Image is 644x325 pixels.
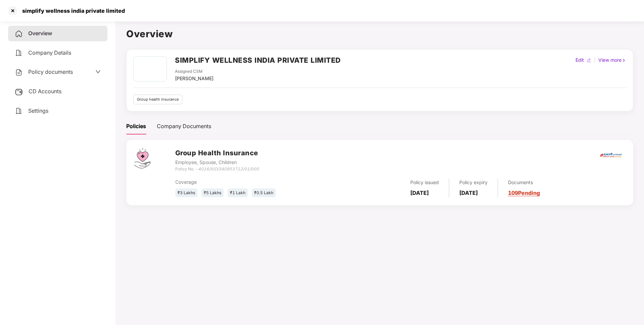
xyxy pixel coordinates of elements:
[410,179,439,186] div: Policy issued
[175,159,259,166] div: Employee, Spouse, Children
[126,122,146,130] div: Policies
[593,56,597,64] div: |
[201,188,224,198] div: ₹5 Lakhs
[18,7,125,14] div: simplify wellness india private limited
[175,68,214,75] div: Assigned CSM
[28,107,48,114] span: Settings
[157,122,211,130] div: Company Documents
[95,69,101,74] span: down
[252,188,276,198] div: ₹0.5 Lakh
[459,189,478,196] b: [DATE]
[198,166,259,171] i: 4016/X/O/340953712/01/000
[175,55,341,66] h2: SIMPLIFY WELLNESS INDIA PRIVATE LIMITED
[508,189,540,196] a: 109 Pending
[28,49,71,56] span: Company Details
[15,88,23,96] img: svg+xml;base64,PHN2ZyB3aWR0aD0iMjUiIGhlaWdodD0iMjQiIHZpZXdCb3g9IjAgMCAyNSAyNCIgZmlsbD0ibm9uZSIgeG...
[459,179,488,186] div: Policy expiry
[126,26,633,41] h1: Overview
[587,58,591,63] img: editIcon
[508,179,540,186] div: Documents
[15,49,23,57] img: svg+xml;base64,PHN2ZyB4bWxucz0iaHR0cDovL3d3dy53My5vcmcvMjAwMC9zdmciIHdpZHRoPSIyNCIgaGVpZ2h0PSIyNC...
[15,107,23,115] img: svg+xml;base64,PHN2ZyB4bWxucz0iaHR0cDovL3d3dy53My5vcmcvMjAwMC9zdmciIHdpZHRoPSIyNCIgaGVpZ2h0PSIyNC...
[15,68,23,76] img: svg+xml;base64,PHN2ZyB4bWxucz0iaHR0cDovL3d3dy53My5vcmcvMjAwMC9zdmciIHdpZHRoPSIyNCIgaGVpZ2h0PSIyNC...
[175,148,259,158] h3: Group Health Insurance
[175,178,325,186] div: Coverage
[410,189,429,196] b: [DATE]
[175,166,259,172] div: Policy No. -
[597,56,628,64] div: View more
[15,30,23,38] img: svg+xml;base64,PHN2ZyB4bWxucz0iaHR0cDovL3d3dy53My5vcmcvMjAwMC9zdmciIHdpZHRoPSIyNCIgaGVpZ2h0PSIyNC...
[574,56,585,64] div: Edit
[599,151,623,159] img: icici.png
[175,188,197,198] div: ₹3 Lakhs
[28,30,52,37] span: Overview
[228,188,248,198] div: ₹1 Lakh
[134,148,150,168] img: svg+xml;base64,PHN2ZyB4bWxucz0iaHR0cDovL3d3dy53My5vcmcvMjAwMC9zdmciIHdpZHRoPSI0Ny43MTQiIGhlaWdodD...
[175,75,214,82] div: [PERSON_NAME]
[29,88,61,95] span: CD Accounts
[622,58,626,63] img: rightIcon
[28,68,73,75] span: Policy documents
[133,95,182,104] div: Group health insurance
